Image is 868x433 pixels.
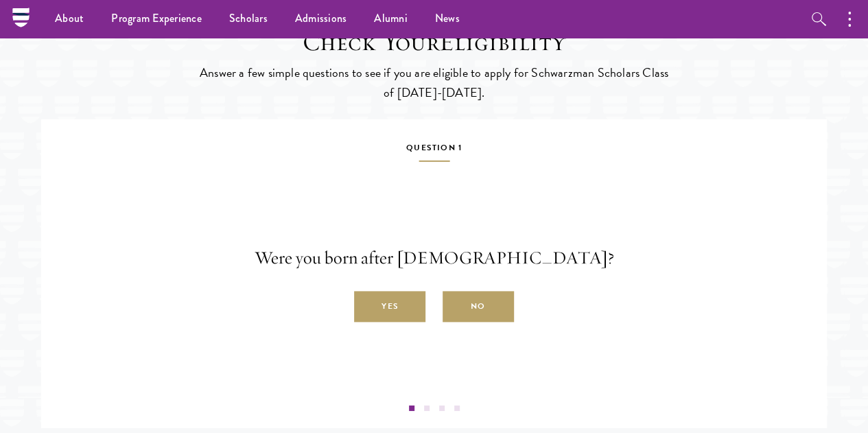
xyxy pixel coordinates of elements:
p: Were you born after [DEMOGRAPHIC_DATA]? [51,245,817,271]
label: Yes [354,292,425,323]
h5: Question 1 [51,140,817,162]
p: Answer a few simple questions to see if you are eligible to apply for Schwarzman Scholars Class o... [198,63,671,102]
h2: Check Your Eligibility [198,27,671,57]
label: No [443,292,514,323]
